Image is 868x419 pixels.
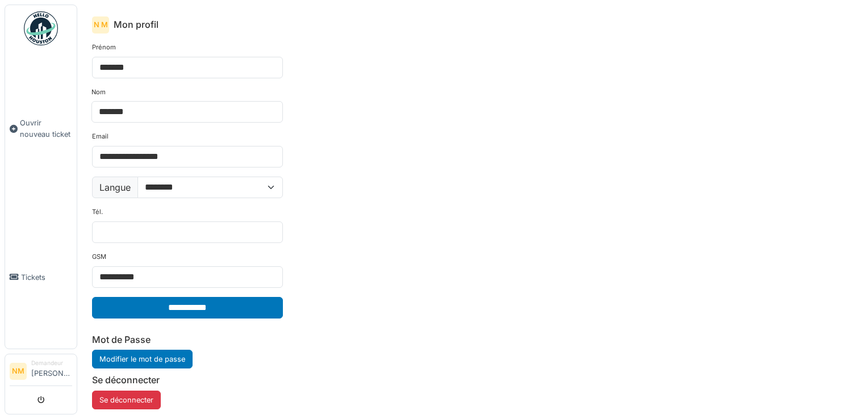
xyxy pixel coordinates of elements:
[5,52,77,206] a: Ouvrir nouveau ticket
[92,334,283,345] h6: Mot de Passe
[92,16,109,33] div: N M
[92,252,106,262] label: GSM
[92,132,108,141] label: Email
[92,391,161,409] button: Se déconnecter
[92,177,138,198] label: Langue
[92,375,283,386] h6: Se déconnecter
[5,206,77,349] a: Tickets
[92,207,103,217] label: Tél.
[31,359,72,383] li: [PERSON_NAME]
[31,359,72,367] div: Demandeur
[92,43,116,52] label: Prénom
[92,350,193,368] a: Modifier le mot de passe
[10,359,72,386] a: NM Demandeur[PERSON_NAME]
[20,118,72,139] span: Ouvrir nouveau ticket
[10,363,27,380] li: NM
[114,19,158,30] h6: Mon profil
[21,272,72,283] span: Tickets
[91,87,106,97] label: Nom
[24,11,58,45] img: Badge_color-CXgf-gQk.svg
